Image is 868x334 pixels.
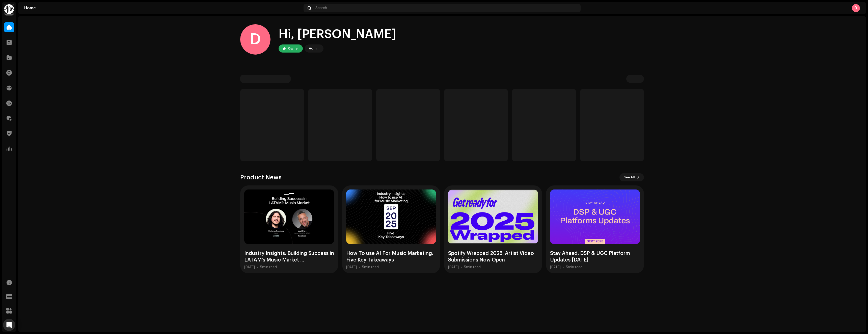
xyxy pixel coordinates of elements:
div: Open Intercom Messenger [3,319,15,331]
span: min read [262,266,277,269]
div: Spotify Wrapped 2025: Artist Video Submissions Now Open [448,250,538,263]
div: Owner [288,45,299,52]
div: [DATE] [346,265,357,269]
span: min read [364,266,379,269]
div: [DATE] [448,265,459,269]
div: 5 [566,265,583,269]
div: Industry Insights: Building Success in LATAM’s Music Market ... [244,250,334,263]
div: Admin [309,45,319,52]
div: Stay Ahead: DSP & UGC Platform Updates [DATE] [550,250,640,263]
span: min read [466,266,481,269]
div: Hi, [PERSON_NAME] [279,26,396,42]
span: min read [568,266,583,269]
div: Home [24,6,302,10]
span: Search [315,6,327,10]
div: • [563,265,564,269]
span: See All [623,172,635,182]
div: • [257,265,258,269]
img: 0f74c21f-6d1c-4dbc-9196-dbddad53419e [4,4,14,14]
div: [DATE] [244,265,255,269]
div: D [852,4,860,12]
h3: Product News [240,173,282,181]
div: 5 [260,265,277,269]
div: D [240,24,270,55]
div: • [359,265,360,269]
button: See All [619,173,644,181]
div: [DATE] [550,265,561,269]
div: • [461,265,462,269]
div: 5 [362,265,379,269]
div: How To use AI For Music Marketing: Five Key Takeaways [346,250,436,263]
div: 5 [464,265,481,269]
